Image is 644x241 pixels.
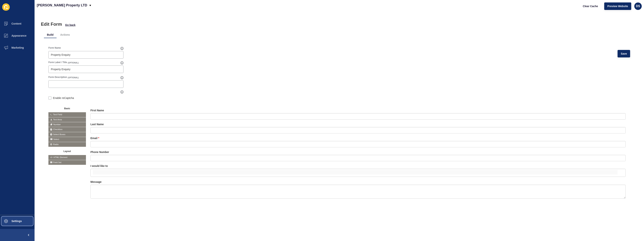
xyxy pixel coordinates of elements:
[607,4,628,8] span: Preview Website
[93,170,618,175] input: false
[636,4,640,8] span: DS
[57,31,73,38] li: Actions
[48,132,86,137] span: Select Boxes
[41,22,62,27] h1: Edit Form
[621,52,627,56] span: Save
[48,46,61,49] label: Form Name
[618,50,630,57] button: Save
[48,137,86,142] span: Select
[604,2,631,10] button: Preview Website
[37,1,87,10] p: [PERSON_NAME] Property LTD
[580,2,601,10] button: Clear Cache
[48,117,86,122] span: Text Area
[48,76,67,79] label: Form Description
[68,62,79,64] span: (OPTIONAL)
[44,31,56,38] li: Build
[48,149,86,153] button: Layout
[90,122,104,126] label: Last Name
[48,127,86,132] span: Checkbox
[583,4,598,8] span: Clear Cache
[48,155,86,160] span: HTML Element
[90,108,104,112] label: First Name
[48,61,67,64] label: Form Label / Title
[48,112,86,117] span: Text Field
[48,122,86,127] span: Number
[65,23,76,27] button: Go back
[65,23,75,27] span: Go back
[48,142,86,147] span: Radio
[90,150,109,154] label: Phone Number
[90,164,108,168] label: I would like to
[53,96,74,100] label: Enable reCaptcha
[90,136,99,140] label: Email
[68,76,79,79] span: (OPTIONAL)
[48,106,86,110] button: Basic
[48,160,86,165] span: Field Set
[90,180,102,184] label: Message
